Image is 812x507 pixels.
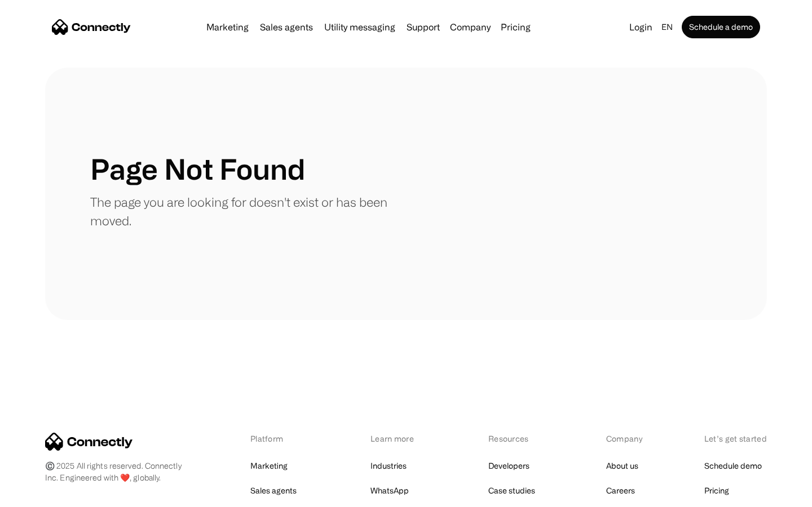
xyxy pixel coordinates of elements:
[496,23,535,32] a: Pricing
[488,458,529,474] a: Developers
[682,16,760,38] a: Schedule a demo
[255,23,317,32] a: Sales agents
[488,483,535,499] a: Case studies
[625,19,657,35] a: Login
[320,23,400,32] a: Utility messaging
[250,433,312,444] div: Platform
[450,19,491,35] div: Company
[606,458,638,474] a: About us
[11,486,68,503] aside: Language selected: English
[250,458,288,474] a: Marketing
[250,483,297,499] a: Sales agents
[704,433,767,444] div: Let’s get started
[23,487,68,503] ul: Language list
[704,458,762,474] a: Schedule demo
[370,458,407,474] a: Industries
[606,433,646,444] div: Company
[90,193,406,230] p: The page you are looking for doesn't exist or has been moved.
[488,433,548,444] div: Resources
[606,483,635,499] a: Careers
[52,19,131,35] a: home
[402,23,444,32] a: Support
[447,19,494,35] div: Company
[370,483,409,499] a: WhatsApp
[370,433,430,444] div: Learn more
[657,19,679,35] div: en
[90,152,305,186] h1: Page Not Found
[704,483,729,499] a: Pricing
[661,19,673,35] div: en
[202,23,253,32] a: Marketing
